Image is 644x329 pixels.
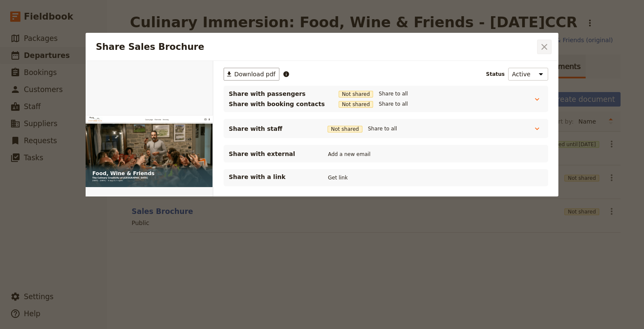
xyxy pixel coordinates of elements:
[229,124,314,133] span: Share with staff
[326,150,373,159] button: Add a new email
[10,5,106,26] img: Esperienza logo
[98,274,161,284] span: 8 days & 7 nights
[377,89,410,98] button: Share to all
[297,12,325,23] a: Overview
[508,68,548,81] select: Status
[96,40,535,53] h2: Share Sales Brochure
[339,91,374,98] span: Not shared
[31,261,297,274] p: The Culinary Creativity of [GEOGRAPHIC_DATA]
[339,101,374,108] span: Not shared
[524,10,538,24] button: Download pdf
[229,173,314,181] p: Share with a link
[537,40,552,54] button: Close dialog
[326,173,350,182] button: Get link
[229,100,325,108] span: Share with booking contacts
[377,99,410,109] button: Share to all
[508,10,522,24] a: info@esperienza.org
[256,12,290,23] a: Cover page
[224,68,279,81] button: ​Download pdf
[31,274,88,284] span: [DATE] – [DATE]
[486,71,505,78] span: Status
[328,126,362,133] span: Not shared
[31,236,297,260] h1: Food, Wine & Friends
[366,124,399,133] button: Share to all
[229,89,325,98] span: Share with passengers
[229,150,314,158] span: Share with external
[234,70,276,78] span: Download pdf
[332,12,357,23] a: Itinerary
